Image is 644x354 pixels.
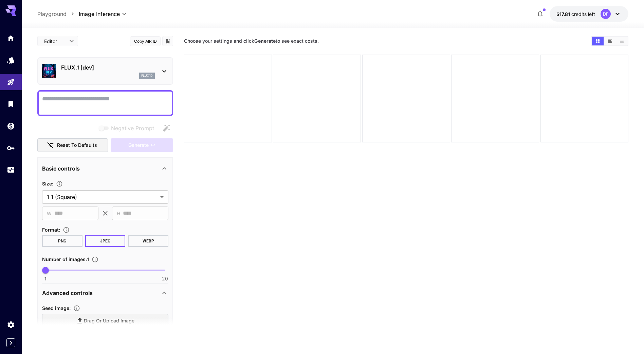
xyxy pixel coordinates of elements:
span: credits left [571,11,595,17]
span: Format : [42,227,60,233]
button: Copy AIR ID [130,36,161,46]
p: FLUX.1 [dev] [61,63,155,72]
span: Number of images : 1 [42,256,89,262]
div: Home [7,34,15,42]
label: Drag or upload image [42,314,168,328]
button: Upload a reference image to guide the result. This is needed for Image-to-Image or Inpainting. Su... [71,305,83,312]
div: Advanced controls [42,285,168,301]
div: Settings [7,320,15,329]
button: Expand sidebar [6,338,15,347]
span: Choose your settings and click to see exact costs. [184,38,319,44]
button: PNG [42,235,82,247]
button: Reset to defaults [37,138,108,152]
span: 1 [44,275,47,282]
div: DF [601,9,611,19]
p: Basic controls [42,164,80,173]
div: FLUX.1 [dev]flux1d [42,61,168,81]
span: Size : [42,181,53,186]
span: Negative prompts are not compatible with the selected model. [97,124,160,132]
button: Add to library [165,37,171,45]
div: Usage [7,166,15,174]
div: Basic controls [42,160,168,177]
span: 20 [162,275,168,282]
p: Advanced controls [42,289,93,297]
button: Adjust the dimensions of the generated image by specifying its width and height in pixels, or sel... [53,180,66,187]
b: Generate [254,38,276,44]
div: Playground [7,78,15,86]
button: Show images in video view [604,37,616,45]
div: API Keys [7,144,15,152]
button: WEBP [128,235,168,247]
div: Wallet [7,122,15,130]
button: JPEG [85,235,126,247]
a: Playground [37,10,67,18]
div: Library [7,100,15,108]
div: Show images in grid viewShow images in video viewShow images in list view [591,36,628,46]
span: Drag or upload image [84,317,134,325]
button: Show images in list view [616,37,628,45]
span: Negative Prompt [111,124,154,132]
p: flux1d [141,73,153,78]
span: Image Inference [79,10,120,18]
button: Specify how many images to generate in a single request. Each image generation will be charged se... [89,256,101,263]
button: Show images in grid view [592,37,604,45]
span: $17.81 [556,11,571,17]
div: $17.8057 [556,11,595,18]
span: W [47,210,52,217]
nav: breadcrumb [37,10,79,18]
span: H [117,210,120,217]
span: Editor [44,38,65,45]
div: Models [7,56,15,64]
button: Choose the file format for the output image. [60,227,72,233]
span: Seed image : [42,305,71,311]
button: $17.8057DF [550,6,628,22]
span: 1:1 (Square) [47,193,158,201]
